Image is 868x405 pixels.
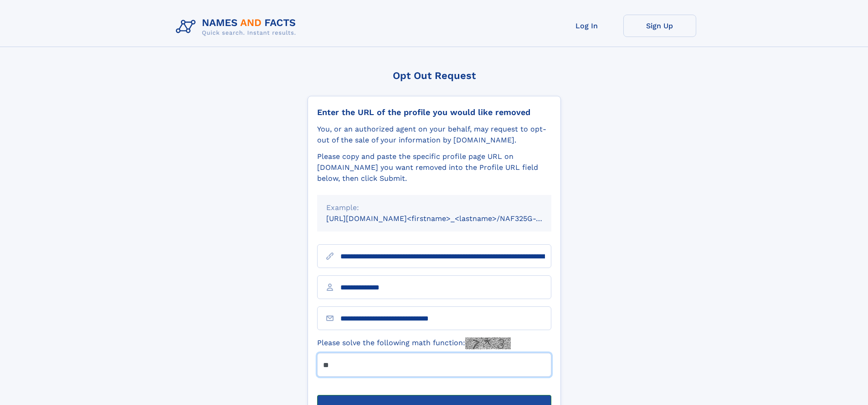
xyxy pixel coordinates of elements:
[172,15,303,39] img: Logo Names and Facts
[317,124,551,146] div: You, or an authorized agent on your behalf, may request to opt-out of the sale of your informatio...
[308,70,561,81] div: Opt Out Request
[623,15,696,37] a: Sign Up
[550,15,623,37] a: Log In
[326,214,569,223] small: [URL][DOMAIN_NAME]<firstname>_<lastname>/NAF325G-xxxxxxxx
[317,337,511,349] label: Please solve the following math function:
[326,202,542,213] div: Example:
[317,151,551,184] div: Please copy and paste the specific profile page URL on [DOMAIN_NAME] you want removed into the Pr...
[317,107,551,117] div: Enter the URL of the profile you would like removed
